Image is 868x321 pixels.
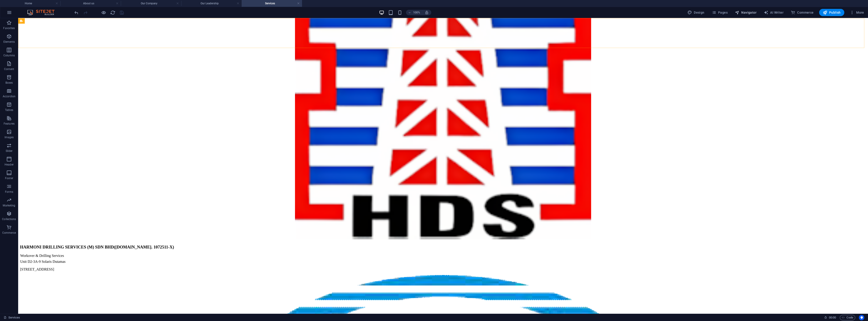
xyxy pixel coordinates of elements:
button: Navigator [733,9,758,16]
button: AI Writer [762,9,785,16]
h4: About us [60,1,121,6]
button: Click here to leave preview mode and continue editing [101,10,107,15]
button: Pages [710,9,729,16]
p: Header [5,163,14,166]
i: On resize automatically adjust zoom level to fit chosen device. [425,10,429,15]
span: Publish [823,10,841,15]
img: Editor Logo [26,10,60,15]
p: Slider [6,149,13,153]
p: Commerce [2,231,16,235]
p: Tables [5,108,13,112]
span: AI Writer [764,10,784,15]
span: Design [687,10,704,15]
h4: Our Leadership [181,1,242,6]
p: Elements [3,40,15,44]
p: Images [5,135,14,139]
span: Commerce [791,10,814,15]
h6: 100% [413,10,420,15]
p: Forms [5,190,13,194]
button: undo [74,10,79,15]
h6: Session time [824,315,836,320]
span: 00 00 [829,315,836,320]
button: reload [110,10,116,15]
i: Undo: Edit headline (Ctrl+Z) [74,10,79,15]
p: Content [4,67,14,71]
button: Commerce [789,9,816,16]
button: 100% [406,10,422,15]
span: Pages [712,10,728,15]
button: More [848,9,866,16]
button: Usercentrics [859,315,864,320]
button: Publish [819,9,844,16]
span: : [832,316,833,319]
i: Reload page [110,10,116,15]
p: Columns [3,54,15,57]
p: Accordion [3,95,15,98]
p: Collections [2,217,16,221]
h4: Services [242,1,302,6]
button: Code [840,315,855,320]
p: Favorites [3,26,15,30]
p: Boxes [5,81,13,85]
p: Features [4,122,15,125]
div: Design (Ctrl+Alt+Y) [686,9,706,16]
h4: Our Company [121,1,181,6]
button: Design [686,9,706,16]
span: More [850,10,864,15]
a: Click to cancel selection. Double-click to open Pages [4,315,20,320]
p: Marketing [3,204,15,207]
span: Navigator [735,10,756,15]
span: Code [842,315,853,320]
p: Footer [5,176,13,180]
